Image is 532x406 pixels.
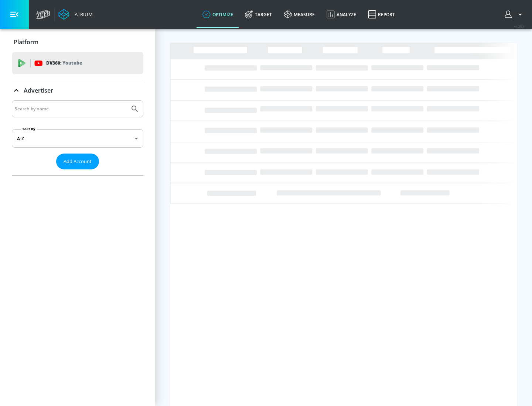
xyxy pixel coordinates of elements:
input: Search by name [15,104,127,114]
nav: list of Advertiser [12,169,143,175]
a: optimize [197,1,239,28]
a: Atrium [58,9,93,20]
button: Add Account [56,154,99,169]
p: DV360: [46,59,82,67]
div: Platform [12,32,143,52]
div: Advertiser [12,80,143,101]
p: Youtube [62,59,82,67]
span: v 4.25.4 [514,24,525,28]
p: Platform [14,38,38,46]
div: A-Z [12,129,143,148]
a: Target [239,1,278,28]
a: measure [278,1,321,28]
div: Advertiser [12,100,143,175]
p: Advertiser [24,86,53,94]
a: Report [362,1,401,28]
span: Add Account [64,157,92,166]
label: Sort By [21,127,37,131]
div: Atrium [72,11,93,18]
a: Analyze [321,1,362,28]
div: DV360: Youtube [12,52,143,74]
